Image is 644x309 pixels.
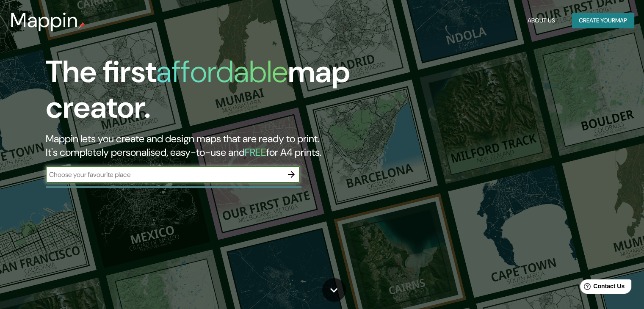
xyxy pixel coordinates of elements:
[10,8,78,32] h3: Mappin
[156,52,288,91] h1: affordable
[46,132,368,159] h2: Mappin lets you create and design maps that are ready to print. It's completely personalised, eas...
[524,13,558,28] button: About Us
[46,54,368,132] h1: The first map creator.
[78,22,85,29] img: mappin-pin
[245,146,266,159] h5: FREE
[46,170,283,179] input: Choose your favourite place
[572,13,634,28] button: Create yourmap
[569,276,635,300] iframe: Help widget launcher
